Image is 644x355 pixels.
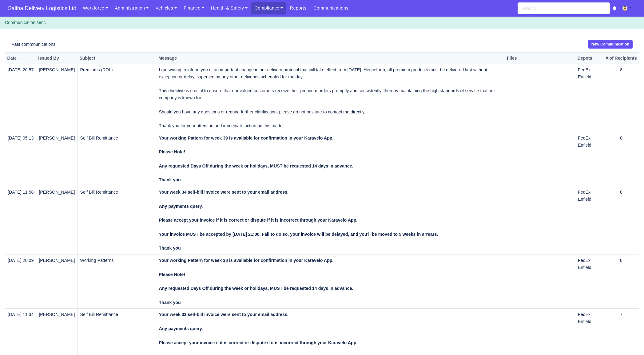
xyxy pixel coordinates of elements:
[5,186,36,254] td: [DATE] 11:58
[159,300,181,305] strong: Thank you
[575,254,604,309] td: FedEx Enfield
[111,2,152,14] a: Administration
[5,254,36,309] td: [DATE] 20:09
[208,2,251,14] a: Health & Safety
[36,53,78,64] th: Issued By
[604,132,639,186] td: 8
[518,2,610,14] input: Search...
[180,2,208,14] a: Finance
[310,2,352,14] a: Communications
[36,186,78,254] td: [PERSON_NAME]
[588,40,633,49] a: New Communication
[575,53,604,64] th: Depots
[78,132,157,186] td: Self Bill Remittance
[36,132,78,186] td: [PERSON_NAME]
[575,186,604,254] td: FedEx Enfield
[36,254,78,309] td: [PERSON_NAME]
[159,136,353,168] strong: Your working Pattern for week 39 is available for confirmation in your Karavelo App. Please Note!...
[78,53,157,64] th: Subject
[159,66,503,87] div: I am writing to inform you of an important change in our delivery protocol that will take effect ...
[78,64,157,132] td: Premiums (RDL)
[5,2,79,14] a: Saliha Delivery Logistics Ltd
[251,2,286,14] a: Compliance
[79,2,111,14] a: Workforce
[78,186,157,254] td: Self Bill Remittance
[5,64,36,132] td: [DATE] 20:57
[575,64,604,132] td: FedEx Enfield
[5,132,36,186] td: [DATE] 05:13
[152,2,180,14] a: Vehicles
[5,2,79,14] span: Saliha Delivery Logistics Ltd
[78,254,157,309] td: Working Patterns
[159,258,353,291] strong: Your working Pattern for week 38 is available for confirmation in your Karavelo App. Please Note!...
[286,2,310,14] a: Reports
[575,132,604,186] td: FedEx Enfield
[604,186,639,254] td: 8
[159,190,438,250] strong: Your week 34 self-bill invoice were sent to your email address. Any payments query. Please accept...
[157,53,505,64] th: Message
[5,53,36,64] th: Date
[604,53,639,64] th: # of Recipients
[11,42,55,47] h6: Past commnunications
[604,254,639,309] td: 8
[159,87,503,108] div: This directive is crucial to ensure that our valued customers receive their premium orders prompt...
[604,64,639,132] td: 8
[36,64,78,132] td: [PERSON_NAME]
[159,108,503,123] div: Should you have any questions or require further clarification, please do not hesitate to contact...
[159,177,181,182] strong: Thank you
[505,53,575,64] th: Files
[159,122,503,129] div: Thank you for your attention and immediate action on this matter.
